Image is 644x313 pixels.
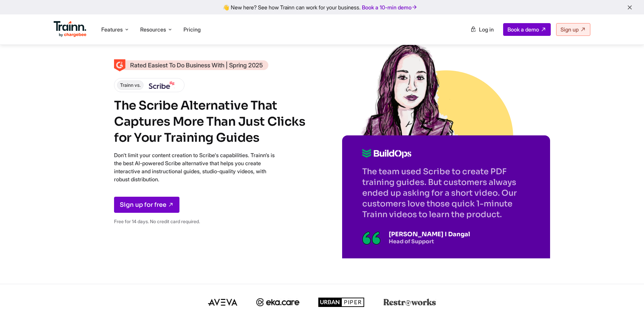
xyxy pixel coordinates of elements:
[383,299,436,306] img: restroworks logo
[507,26,539,33] span: Book a demo
[149,81,174,89] img: Scribe logo
[362,166,530,220] p: The team used Scribe to create PDF training guides. But customers always ended up asking for a sh...
[54,21,87,37] img: Trainn Logo
[466,23,498,36] a: Log in
[114,197,179,213] a: Sign up for free
[256,298,300,306] img: ekacare logo
[114,217,275,226] p: Free for 14 days. No credit card required.
[208,299,237,306] img: aveva logo
[101,26,123,33] span: Features
[361,40,458,137] img: Sketch of Sabina Rana from Buildops | Scribe Alternative
[389,231,470,238] p: [PERSON_NAME] I Dangal
[114,98,309,146] h1: The Scribe Alternative That Captures More Than Just Clicks for Your Training Guides
[479,26,494,33] span: Log in
[362,231,381,245] img: Illustration of a quotation mark
[318,298,365,307] img: urbanpiper logo
[140,26,166,33] span: Resources
[556,23,590,36] a: Sign up
[389,238,470,245] p: Head of Support
[114,151,275,183] p: Don't limit your content creation to Scribe's capabilities. Trainn’s is the best AI-powered Scrib...
[361,3,419,12] a: Book a 10-min demo
[183,26,201,33] a: Pricing
[117,80,144,90] span: Trainn vs.
[560,26,579,33] span: Sign up
[114,59,125,71] img: Skilljar Alternative - Trainn | High Performer - Customer Education Category
[503,23,551,36] a: Book a demo
[4,4,640,10] div: 👋 New here? See how Trainn can work for your business.
[362,149,412,158] img: Buildops logo
[114,60,268,70] a: Rated Easiest To Do Business With | Spring 2025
